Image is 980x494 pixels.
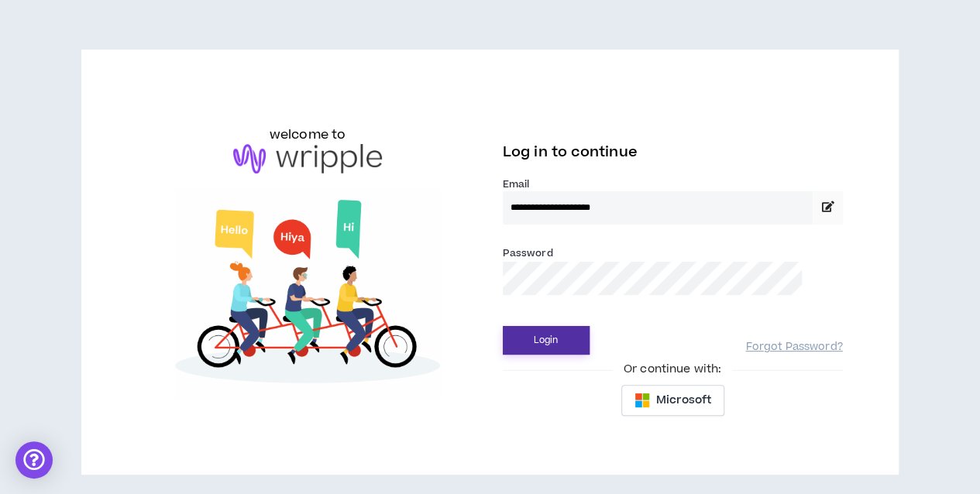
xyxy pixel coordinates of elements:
h6: welcome to [270,125,346,144]
span: Or continue with: [613,361,732,378]
span: Log in to continue [503,142,638,162]
button: Microsoft [621,385,724,416]
label: Password [503,246,553,260]
img: Welcome to Wripple [137,189,477,400]
label: Email [503,177,843,191]
span: Microsoft [656,392,711,409]
button: Login [503,326,590,355]
img: logo-brand.png [233,144,382,173]
div: Open Intercom Messenger [15,441,53,479]
a: Forgot Password? [745,340,842,355]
